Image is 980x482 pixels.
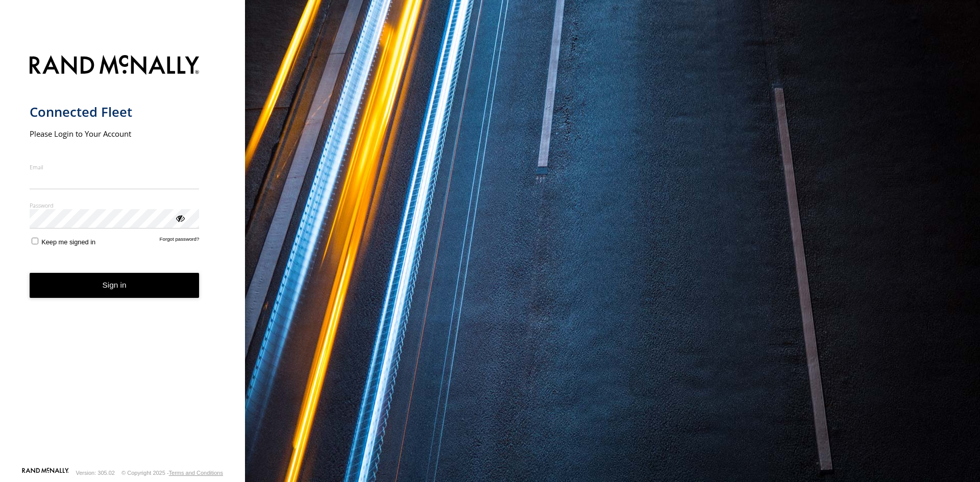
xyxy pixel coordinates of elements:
button: Sign in [30,273,200,298]
h1: Connected Fleet [30,104,200,120]
a: Visit our Website [22,468,69,478]
input: Keep me signed in [32,238,38,244]
span: Keep me signed in [41,238,95,246]
img: Rand McNally [30,53,200,79]
label: Email [30,163,200,171]
h2: Please Login to Your Account [30,129,200,139]
div: ViewPassword [175,213,185,223]
div: © Copyright 2025 - [121,470,223,476]
a: Terms and Conditions [169,470,223,476]
div: Version: 305.02 [76,470,115,476]
form: main [30,49,216,467]
label: Password [30,201,200,209]
a: Forgot password? [160,236,200,246]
